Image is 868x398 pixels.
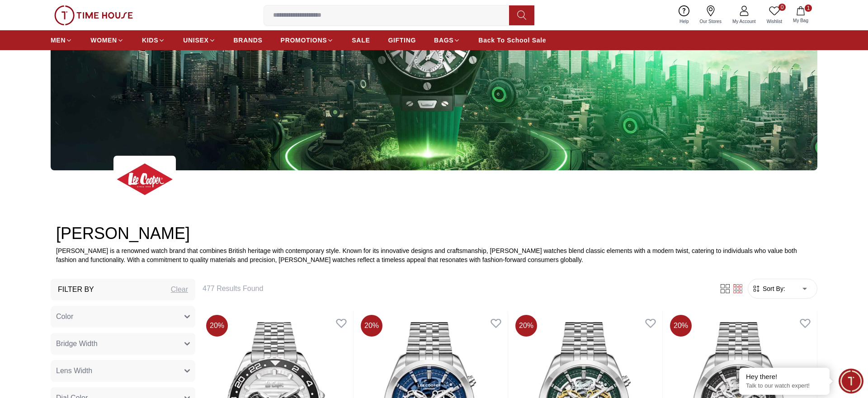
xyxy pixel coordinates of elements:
[203,283,708,294] h6: 477 Results Found
[51,36,66,45] span: MEN
[674,4,694,27] a: Help
[183,32,215,48] a: UNISEX
[789,17,812,24] span: My Bag
[56,338,98,349] span: Bridge Width
[51,333,195,355] button: Bridge Width
[142,32,165,48] a: KIDS
[90,32,124,48] a: WOMEN
[805,5,812,12] span: 1
[763,18,786,25] span: Wishlist
[171,284,188,295] div: Clear
[352,32,370,48] a: SALE
[281,32,334,48] a: PROMOTIONS
[778,4,786,11] span: 0
[434,36,453,45] span: BAGS
[434,32,460,48] a: BAGS
[670,315,692,337] span: 20 %
[478,32,546,48] a: Back To School Sale
[388,36,416,45] span: GIFTING
[51,360,195,382] button: Lens Width
[58,284,94,295] h3: Filter By
[281,36,327,45] span: PROMOTIONS
[752,284,785,293] button: Sort By:
[113,155,176,203] img: ...
[676,18,693,25] span: Help
[51,306,195,328] button: Color
[361,315,382,337] span: 20 %
[183,36,208,45] span: UNISEX
[729,18,759,25] span: My Account
[761,4,788,27] a: 0Wishlist
[234,36,263,45] span: BRANDS
[352,36,370,45] span: SALE
[515,315,537,337] span: 20 %
[788,5,814,26] button: 1My Bag
[206,315,228,337] span: 20 %
[142,36,158,45] span: KIDS
[51,32,72,48] a: MEN
[54,5,133,25] img: ...
[56,246,812,264] p: [PERSON_NAME] is a renowned watch brand that combines British heritage with contemporary style. K...
[478,36,546,45] span: Back To School Sale
[234,32,263,48] a: BRANDS
[388,32,416,48] a: GIFTING
[746,372,823,381] div: Hey there!
[696,18,725,25] span: Our Stores
[746,382,823,390] p: Talk to our watch expert!
[56,225,812,243] h2: [PERSON_NAME]
[761,284,785,293] span: Sort By:
[694,4,727,27] a: Our Stores
[839,369,863,393] div: Chat Widget
[90,36,117,45] span: WOMEN
[56,365,92,376] span: Lens Width
[56,311,73,322] span: Color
